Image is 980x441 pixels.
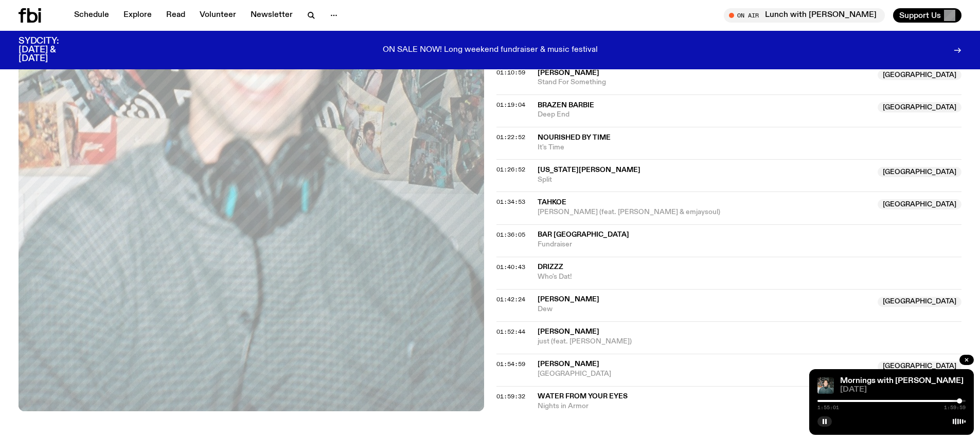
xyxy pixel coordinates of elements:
[538,175,872,185] span: Split
[496,394,525,399] button: 01:59:32
[383,46,598,55] p: ON SALE NOW! Long weekend fundraiser & music festival
[160,8,191,23] a: Read
[496,199,525,205] button: 01:34:53
[538,166,640,174] span: [US_STATE][PERSON_NAME]
[840,377,964,385] a: Mornings with [PERSON_NAME]
[538,143,962,152] span: It's Time
[538,360,599,368] span: [PERSON_NAME]
[840,386,966,394] span: [DATE]
[496,165,525,174] span: 01:26:52
[878,199,961,209] span: [GEOGRAPHIC_DATA]
[19,37,84,63] h3: SYDCITY: [DATE] & [DATE]
[817,377,834,394] img: Radio presenter Ben Hansen sits in front of a wall of photos and an fbi radio sign. Film photo. B...
[538,199,566,206] span: Tahkoe
[496,101,525,109] span: 01:19:04
[899,11,941,20] span: Support Us
[538,134,611,141] span: Nourished By Time
[496,198,525,206] span: 01:34:53
[496,135,525,140] button: 01:22:52
[496,360,525,368] span: 01:54:59
[538,240,962,250] span: Fundraiser
[538,110,872,120] span: Deep End
[538,207,872,217] span: [PERSON_NAME] (feat. [PERSON_NAME] & emjaysoul)
[496,102,525,108] button: 01:19:04
[496,232,525,238] button: 01:36:05
[244,8,299,23] a: Newsletter
[538,393,628,400] span: Water From Your Eyes
[538,296,599,303] span: [PERSON_NAME]
[878,167,961,177] span: [GEOGRAPHIC_DATA]
[496,167,525,172] button: 01:26:52
[878,102,961,112] span: [GEOGRAPHIC_DATA]
[496,231,525,239] span: 01:36:05
[496,68,525,76] span: 01:10:59
[496,297,525,302] button: 01:42:24
[496,263,525,271] span: 01:40:43
[538,369,872,379] span: [GEOGRAPHIC_DATA]
[538,263,563,271] span: DRIZZZ
[538,231,629,238] span: bar [GEOGRAPHIC_DATA]
[538,337,962,347] span: just (feat. [PERSON_NAME])
[893,8,961,23] button: Support Us
[538,304,872,314] span: Dew
[538,69,599,76] span: [PERSON_NAME]
[496,392,525,400] span: 01:59:32
[496,133,525,141] span: 01:22:52
[724,8,885,23] button: On AirLunch with [PERSON_NAME]
[68,8,115,23] a: Schedule
[193,8,242,23] a: Volunteer
[496,361,525,367] button: 01:54:59
[538,272,962,282] span: Who's Dat!
[496,295,525,303] span: 01:42:24
[878,297,961,307] span: [GEOGRAPHIC_DATA]
[496,328,525,336] span: 01:52:44
[878,70,961,80] span: [GEOGRAPHIC_DATA]
[117,8,158,23] a: Explore
[538,401,962,411] span: Nights in Armor
[878,361,961,372] span: [GEOGRAPHIC_DATA]
[538,78,872,87] span: Stand For Something
[496,264,525,270] button: 01:40:43
[944,405,966,410] span: 1:59:59
[538,328,599,335] span: [PERSON_NAME]
[496,70,525,75] button: 01:10:59
[538,102,594,109] span: Brazen Barbie
[496,329,525,335] button: 01:52:44
[817,405,839,410] span: 1:55:01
